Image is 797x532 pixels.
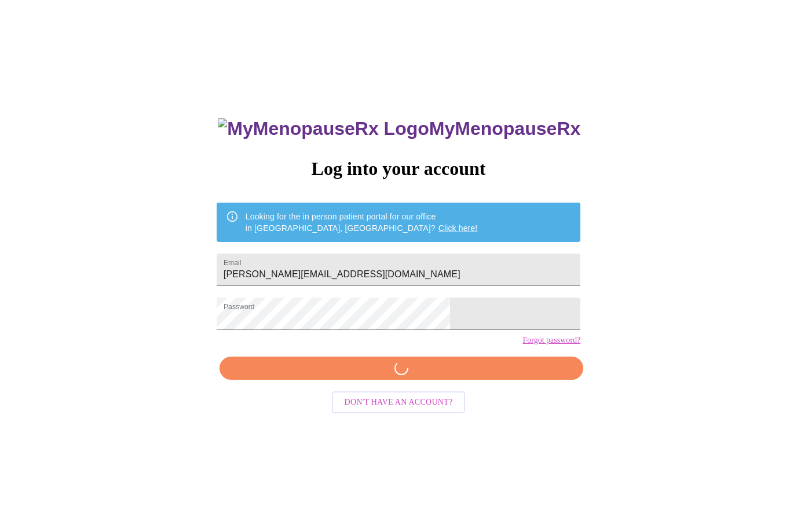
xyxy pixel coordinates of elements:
img: MyMenopauseRx Logo [218,119,429,140]
a: Forgot password? [522,336,580,346]
span: Don't have an account? [345,396,453,410]
button: Don't have an account? [332,392,466,414]
a: Click here! [438,224,478,233]
a: Don't have an account? [329,397,469,407]
div: Looking for the in person patient portal for our office in [GEOGRAPHIC_DATA], [GEOGRAPHIC_DATA]? [246,207,478,239]
h3: MyMenopauseRx [218,119,580,140]
h3: Log into your account [217,159,580,180]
